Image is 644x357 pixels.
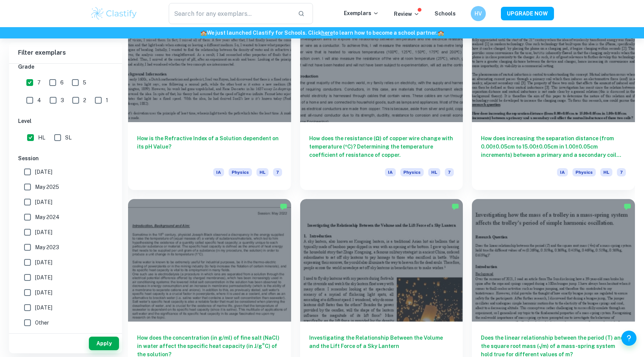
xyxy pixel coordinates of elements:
h6: How does the resistance (Ω) of copper wire change with temperature (ºC)? Determining the temperat... [309,134,454,159]
img: Clastify logo [90,6,138,21]
span: [DATE] [35,258,52,267]
a: here [321,30,333,36]
img: Marked [452,203,459,210]
span: [DATE] [35,198,52,206]
h6: How is the Refractive Index of a Solution dependent on its pH Value? [137,134,282,159]
span: May 2024 [35,213,60,221]
h6: Filter exemplars [9,42,122,63]
span: IA [557,168,568,176]
span: 7 [37,78,41,87]
p: Exemplars [344,9,379,17]
span: May 2025 [35,183,59,191]
span: Physics [400,168,424,176]
h6: How does increasing the separation distance (from 0.00±0.05cm to 15.00±0.05cm in 1.00±0.05cm incr... [481,134,626,159]
span: IA [385,168,396,176]
button: HV [471,6,486,21]
span: 1 [106,96,108,104]
h6: Grade [18,63,113,71]
span: [DATE] [35,168,52,176]
span: 5 [83,78,86,87]
span: HL [600,168,612,176]
a: Schools [435,11,456,17]
span: 3 [61,96,64,104]
span: [DATE] [35,273,52,282]
span: [DATE] [35,303,52,312]
h6: We just launched Clastify for Schools. Click to learn how to become a school partner. [2,29,642,37]
h6: Level [18,117,113,125]
span: 7 [445,168,454,176]
span: Physics [572,168,596,176]
span: 🏫 [200,30,207,36]
p: Review [394,10,420,18]
span: HL [38,133,45,142]
span: 7 [273,168,282,176]
span: Physics [229,168,252,176]
span: HL [256,168,269,176]
span: May 2023 [35,243,59,251]
h6: Session [18,154,113,162]
span: 6 [60,78,64,87]
button: UPGRADE NOW [501,7,554,20]
span: HL [428,168,440,176]
span: [DATE] [35,288,52,297]
span: 7 [617,168,626,176]
span: 2 [83,96,86,104]
span: 🏫 [438,30,444,36]
span: [DATE] [35,228,52,236]
input: Search for any exemplars... [169,3,292,24]
span: SL [65,133,72,142]
span: IA [213,168,224,176]
img: Marked [624,203,631,210]
button: Apply [89,337,119,350]
img: Marked [280,203,287,210]
h6: HV [474,9,483,18]
span: 4 [37,96,41,104]
button: Help and Feedback [621,331,636,346]
span: Other [35,319,49,327]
